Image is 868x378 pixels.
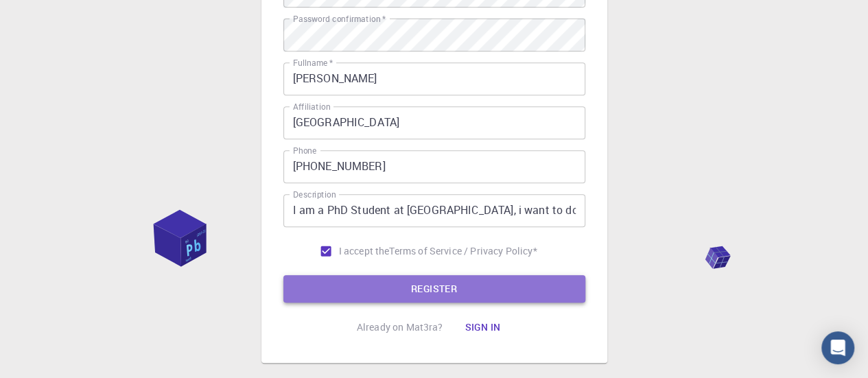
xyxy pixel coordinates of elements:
p: Already on Mat3ra? [357,320,443,334]
button: Sign in [454,314,511,341]
p: Terms of Service / Privacy Policy * [389,244,537,258]
label: Affiliation [293,101,330,113]
button: REGISTER [283,275,585,303]
label: Phone [293,145,316,156]
label: Fullname [293,57,333,69]
a: Terms of Service / Privacy Policy* [389,244,537,258]
div: Open Intercom Messenger [821,331,854,364]
label: Description [293,189,336,200]
label: Password confirmation [293,13,386,25]
span: I accept the [339,244,390,258]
